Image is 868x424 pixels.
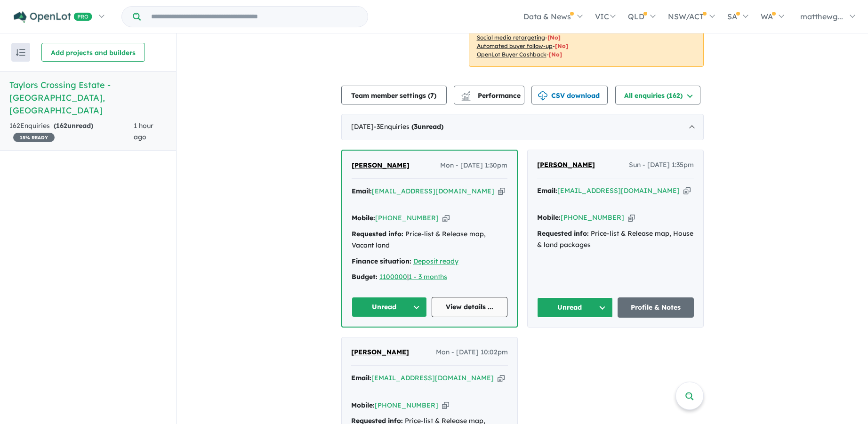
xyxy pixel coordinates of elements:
[537,186,557,195] strong: Email:
[352,257,411,265] strong: Finance situation:
[461,91,470,96] img: line-chart.svg
[800,12,843,21] span: matthewg...
[341,114,704,140] div: [DATE]
[537,228,694,251] div: Price-list & Release map, House & land packages
[352,272,378,281] strong: Budget:
[352,187,372,195] strong: Email:
[432,297,507,317] a: View details ...
[56,121,67,130] span: 162
[628,213,635,223] button: Copy
[9,79,167,117] h5: Taylors Crossing Estate - [GEOGRAPHIC_DATA] , [GEOGRAPHIC_DATA]
[537,213,561,222] strong: Mobile:
[498,186,505,196] button: Copy
[351,374,371,382] strong: Email:
[413,257,458,265] a: Deposit ready
[498,373,505,383] button: Copy
[375,214,439,222] a: [PHONE_NUMBER]
[537,229,589,238] strong: Requested info:
[16,49,25,56] img: sort.svg
[352,161,410,169] span: [PERSON_NAME]
[430,91,434,100] span: 7
[629,160,694,171] span: Sun - [DATE] 1:35pm
[352,229,507,251] div: Price-list & Release map, Vacant land
[461,94,471,100] img: bar-chart.svg
[351,347,409,358] a: [PERSON_NAME]
[9,120,134,143] div: 162 Enquir ies
[537,160,595,171] a: [PERSON_NAME]
[436,347,508,358] span: Mon - [DATE] 10:02pm
[615,86,700,104] button: All enquiries (162)
[143,7,366,27] input: Try estate name, suburb, builder or developer
[371,374,494,382] a: [EMAIL_ADDRESS][DOMAIN_NAME]
[440,160,507,171] span: Mon - [DATE] 1:30pm
[547,34,561,41] span: [No]
[537,297,613,318] button: Unread
[477,42,553,49] u: Automated buyer follow-up
[352,160,410,171] a: [PERSON_NAME]
[538,91,547,101] img: download icon
[351,401,375,409] strong: Mobile:
[13,133,55,142] span: 15 % READY
[41,43,145,62] button: Add projects and builders
[375,401,438,409] a: [PHONE_NUMBER]
[134,121,153,141] span: 1 hour ago
[374,122,443,131] span: - 3 Enquir ies
[409,272,447,281] a: 1 - 3 months
[352,297,427,317] button: Unread
[352,272,507,283] div: |
[411,122,443,131] strong: ( unread)
[683,186,691,196] button: Copy
[561,213,624,222] a: [PHONE_NUMBER]
[549,51,562,58] span: [No]
[442,400,449,410] button: Copy
[537,160,595,169] span: [PERSON_NAME]
[442,213,450,223] button: Copy
[352,214,375,222] strong: Mobile:
[454,86,524,104] button: Performance
[531,86,608,104] button: CSV download
[352,230,403,238] strong: Requested info:
[557,186,680,195] a: [EMAIL_ADDRESS][DOMAIN_NAME]
[372,187,494,195] a: [EMAIL_ADDRESS][DOMAIN_NAME]
[14,11,92,23] img: Openlot PRO Logo White
[414,122,418,131] span: 3
[477,34,545,41] u: Social media retargeting
[54,121,93,130] strong: ( unread)
[555,42,568,49] span: [No]
[351,348,409,356] span: [PERSON_NAME]
[379,272,407,281] a: 1100000
[341,86,447,104] button: Team member settings (7)
[618,297,694,318] a: Profile & Notes
[463,91,521,100] span: Performance
[477,51,547,58] u: OpenLot Buyer Cashback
